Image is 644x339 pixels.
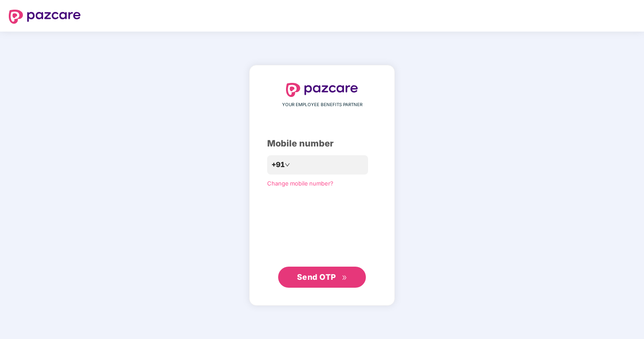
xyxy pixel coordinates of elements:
[267,180,333,187] a: Change mobile number?
[285,162,290,168] span: down
[278,267,366,288] button: Send OTPdouble-right
[342,275,347,281] span: double-right
[282,101,362,108] span: YOUR EMPLOYEE BENEFITS PARTNER
[272,159,285,170] span: +91
[9,10,81,24] img: logo
[286,83,358,97] img: logo
[297,272,336,282] span: Send OTP
[267,137,377,150] div: Mobile number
